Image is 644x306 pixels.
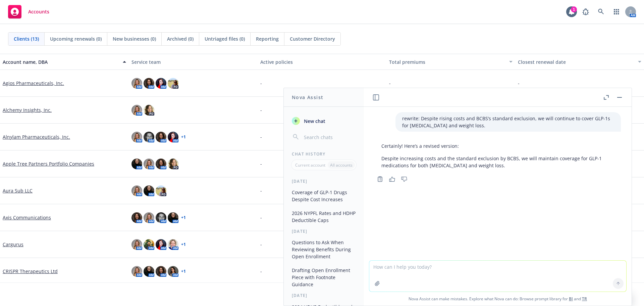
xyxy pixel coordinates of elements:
[167,35,194,42] span: Archived (0)
[181,135,186,139] a: + 1
[256,35,279,42] span: Reporting
[289,187,359,205] button: Coverage of GLP-1 Drugs Despite Cost Increases
[290,35,335,42] span: Customer Directory
[518,58,634,65] div: Closest renewal date
[569,296,573,302] a: BI
[205,35,245,42] span: Untriaged files (0)
[3,106,52,114] a: Alchemy Insights, Inc.
[131,58,255,65] div: Service team
[131,239,142,250] img: photo
[131,105,142,116] img: photo
[284,151,364,157] div: Chat History
[260,241,262,248] span: -
[260,80,262,87] span: -
[181,269,186,273] a: + 1
[144,185,154,196] img: photo
[377,176,383,182] svg: Copy to clipboard
[582,296,587,302] a: TR
[3,214,51,221] a: Axis Communications
[260,160,262,167] span: -
[579,5,592,18] a: Report a Bug
[515,54,644,70] button: Closest renewal date
[168,239,178,250] img: photo
[156,239,166,250] img: photo
[3,133,70,140] a: Alnylam Pharmaceuticals, Inc.
[303,118,325,125] span: New chat
[367,292,629,306] span: Nova Assist can make mistakes. Explore what Nova can do: Browse prompt library for and
[131,266,142,277] img: photo
[131,212,142,223] img: photo
[156,266,166,277] img: photo
[168,266,178,277] img: photo
[284,178,364,184] div: [DATE]
[5,2,52,21] a: Accounts
[168,212,178,223] img: photo
[260,214,262,221] span: -
[156,132,166,142] img: photo
[402,115,614,129] p: rewrite: Despite rising costs and BCBS’s standard exclusion, we will continue to cover GLP-1s for...
[289,208,359,226] button: 2026 NYPFL Rates and HDHP Deductible Caps
[156,212,166,223] img: photo
[50,35,102,42] span: Upcoming renewals (0)
[289,115,359,127] button: New chat
[260,58,384,65] div: Active policies
[610,5,623,18] a: Switch app
[181,243,186,247] a: + 1
[168,132,178,142] img: photo
[399,174,410,184] button: Thumbs down
[28,9,49,14] span: Accounts
[389,58,505,65] div: Total premiums
[144,105,154,116] img: photo
[3,80,64,87] a: Agios Pharmaceuticals, Inc.
[131,78,142,89] img: photo
[3,187,33,194] a: Aura Sub LLC
[3,160,94,167] a: Apple Tree Partners Portfolio Companies
[594,5,608,18] a: Search
[303,132,356,142] input: Search chats
[3,241,23,248] a: Cargurus
[386,54,515,70] button: Total premiums
[3,58,119,65] div: Account name, DBA
[14,35,39,42] span: Clients (13)
[113,35,156,42] span: New businesses (0)
[144,266,154,277] img: photo
[389,80,391,87] span: -
[131,132,142,142] img: photo
[571,6,577,12] div: 1
[168,78,178,89] img: photo
[258,54,386,70] button: Active policies
[284,228,364,234] div: [DATE]
[131,185,142,196] img: photo
[289,265,359,290] button: Drafting Open Enrollment Piece with Footnote Guidance
[260,187,262,194] span: -
[144,78,154,89] img: photo
[156,78,166,89] img: photo
[131,159,142,169] img: photo
[260,106,262,114] span: -
[381,155,614,169] p: Despite increasing costs and the standard exclusion by BCBS, we will maintain coverage for GLP-1 ...
[144,239,154,250] img: photo
[289,237,359,262] button: Questions to Ask When Reviewing Benefits During Open Enrollment
[144,212,154,223] img: photo
[330,162,353,168] p: All accounts
[260,133,262,140] span: -
[295,162,325,168] p: Current account
[3,268,58,275] a: CRISPR Therapeutics Ltd
[129,54,258,70] button: Service team
[518,80,520,87] span: -
[260,268,262,275] span: -
[144,159,154,169] img: photo
[156,159,166,169] img: photo
[292,94,323,101] h1: Nova Assist
[144,132,154,142] img: photo
[156,185,166,196] img: photo
[284,293,364,298] div: [DATE]
[168,159,178,169] img: photo
[181,216,186,220] a: + 1
[381,142,614,149] p: Certainly! Here’s a revised version:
